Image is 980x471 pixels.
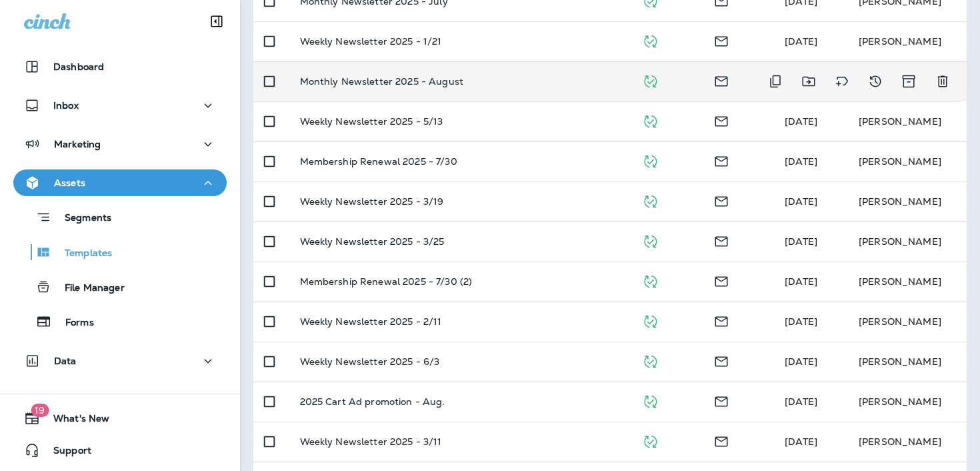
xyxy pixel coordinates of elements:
[642,114,659,126] span: Published
[785,316,817,328] span: Mikayla Anter
[54,177,85,188] p: Assets
[785,396,817,408] span: Mikayla Anter
[642,434,659,446] span: Published
[848,21,967,61] td: [PERSON_NAME]
[642,194,659,206] span: Published
[642,234,659,246] span: Published
[642,354,659,366] span: Published
[51,212,111,225] p: Segments
[300,196,444,207] p: Weekly Newsletter 2025 - 3/19
[300,236,445,247] p: Weekly Newsletter 2025 - 3/25
[642,274,659,286] span: Published
[13,203,227,231] button: Segments
[713,74,729,86] span: Email
[713,194,729,206] span: Email
[785,276,817,288] span: Mikayla Anter
[300,156,457,167] p: Membership Renewal 2025 - 7/30
[300,356,440,367] p: Weekly Newsletter 2025 - 6/3
[51,248,112,260] p: Templates
[40,445,91,461] span: Support
[848,342,967,382] td: [PERSON_NAME]
[13,92,227,119] button: Inbox
[713,434,729,446] span: Email
[13,169,227,196] button: Assets
[300,396,445,407] p: 2025 Cart Ad promotion - Aug.
[848,262,967,302] td: [PERSON_NAME]
[198,8,235,35] button: Collapse Sidebar
[300,436,442,447] p: Weekly Newsletter 2025 - 3/11
[785,195,817,207] span: Mikayla Anter
[300,36,442,47] p: Weekly Newsletter 2025 - 1/21
[53,61,104,72] p: Dashboard
[713,354,729,366] span: Email
[713,114,729,126] span: Email
[40,413,109,429] span: What's New
[848,141,967,181] td: [PERSON_NAME]
[829,68,855,95] button: Add tags
[642,314,659,326] span: Published
[785,356,817,368] span: Mikayla Anter
[13,53,227,80] button: Dashboard
[642,74,659,86] span: Published
[785,436,817,448] span: Mikayla Anter
[13,405,227,432] button: 19What's New
[713,34,729,46] span: Email
[13,238,227,266] button: Templates
[713,394,729,406] span: Email
[848,221,967,262] td: [PERSON_NAME]
[895,68,923,95] button: Archive
[300,276,473,287] p: Membership Renewal 2025 - 7/30 (2)
[713,274,729,286] span: Email
[31,404,49,417] span: 19
[54,139,101,149] p: Marketing
[13,273,227,301] button: File Manager
[713,314,729,326] span: Email
[785,115,817,127] span: Mikayla Anter
[13,308,227,336] button: Forms
[848,181,967,221] td: [PERSON_NAME]
[848,422,967,462] td: [PERSON_NAME]
[13,437,227,464] button: Support
[862,68,889,95] button: View Changelog
[785,235,817,248] span: Mikayla Anter
[785,155,817,167] span: Mikayla Anter
[13,348,227,374] button: Data
[762,68,789,95] button: Duplicate
[13,131,227,157] button: Marketing
[53,100,79,111] p: Inbox
[848,302,967,342] td: [PERSON_NAME]
[795,68,822,95] button: Move to folder
[54,356,77,366] p: Data
[642,34,659,46] span: Published
[929,68,956,95] button: Delete
[642,154,659,166] span: Published
[713,234,729,246] span: Email
[51,282,125,295] p: File Manager
[300,76,463,87] p: Monthly Newsletter 2025 - August
[300,316,442,327] p: Weekly Newsletter 2025 - 2/11
[848,382,967,422] td: [PERSON_NAME]
[642,394,659,406] span: Published
[785,35,817,47] span: Mikayla Anter
[713,154,729,166] span: Email
[848,101,967,141] td: [PERSON_NAME]
[300,116,443,127] p: Weekly Newsletter 2025 - 5/13
[52,317,94,330] p: Forms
